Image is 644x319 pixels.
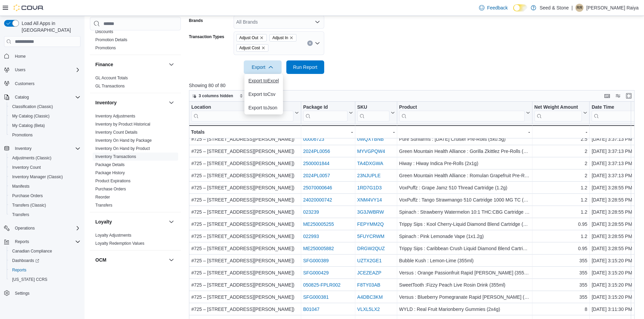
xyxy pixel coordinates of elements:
button: Open list of options [315,19,320,25]
span: Canadian Compliance [9,247,80,255]
span: Inventory Manager (Classic) [12,174,63,180]
a: Settings [12,289,32,297]
a: UZTX2GE1 [357,258,381,263]
label: Transaction Types [189,34,224,39]
button: 3 columns hidden [189,92,236,100]
span: Operations [12,224,80,232]
span: Run Report [293,64,317,71]
button: Inventory [12,144,34,153]
a: My Catalog (Classic) [9,112,52,120]
div: #725 – [STREET_ADDRESS][PERSON_NAME]) [191,147,299,155]
div: Inventory [90,112,181,212]
div: 2 [534,147,587,155]
span: Reorder [95,194,110,200]
button: Enter fullscreen [625,92,633,100]
a: Dashboards [7,256,83,265]
span: Purchase Orders [95,186,126,192]
button: Operations [1,223,83,233]
a: Inventory Transactions [95,154,136,159]
button: Net Weight Amount [534,104,587,122]
div: Rashpinder Raiya [575,4,583,12]
a: Classification (Classic) [9,103,56,111]
button: Remove Adjust In from selection in this group [289,36,293,40]
div: Bubble Kush : Lemon-Lime (355ml) [399,257,530,265]
span: Inventory Manager (Classic) [9,173,80,181]
span: Reports [12,267,26,273]
button: OCM [95,257,166,263]
div: 0.95 [534,220,587,228]
button: Reports [7,265,83,275]
a: Reports [9,266,29,274]
span: Operations [15,225,35,231]
span: Inventory Transactions [95,154,136,159]
span: Inventory Count [9,163,80,171]
span: Adjust In [272,34,288,41]
div: 355 [534,269,587,277]
span: Reports [12,238,80,246]
div: - [399,128,530,136]
input: Dark Mode [513,4,527,11]
span: Adjust In [269,34,297,42]
a: 022993 [303,234,319,239]
div: Loyalty [90,231,181,250]
button: Run Report [286,60,324,74]
span: Catalog [12,93,80,101]
a: Inventory Adjustments [95,114,135,118]
button: Loyalty [95,218,166,225]
a: Package Details [95,162,125,167]
div: Hiway : Hiway Indica Pre-Rolls (2x1g) [399,159,530,167]
div: 355 [534,281,587,289]
a: Inventory Count [9,163,44,171]
a: Product Expirations [95,179,130,183]
button: Users [12,66,28,74]
a: GL Account Totals [95,76,128,80]
button: Inventory Count [7,163,83,172]
button: Catalog [1,92,83,102]
a: Inventory On Hand by Package [95,138,152,143]
a: Inventory Count Details [95,130,138,135]
button: Promotions [7,130,83,140]
a: My Catalog (Beta) [9,122,48,130]
p: Seed & Stone [540,4,569,12]
a: Discounts [95,29,113,34]
span: Inventory [15,146,31,151]
span: Promotion Details [95,37,127,43]
div: #725 – [STREET_ADDRESS][PERSON_NAME]) [191,232,299,240]
div: Net Weight Amount [534,104,582,111]
button: [US_STATE] CCRS [7,275,83,284]
button: Loyalty [167,218,175,226]
span: Loyalty Redemption Values [95,241,144,246]
div: 1.2 [534,184,587,192]
div: #725 – [STREET_ADDRESS][PERSON_NAME]) [191,269,299,277]
a: FEPYMM2Q [357,221,384,227]
span: Transfers [9,211,80,219]
a: ME250005882 [303,246,334,251]
span: Inventory [12,144,80,153]
div: Green Mountain Health Alliance : Gorilla Zkittlez Pre-Rolls (2x1g) [399,147,530,155]
span: Settings [15,291,29,296]
div: VoxPuffz : Grape Jamz 510 Thread Cartridge (1.2g) [399,184,530,192]
button: Location [191,104,299,122]
a: Inventory by Product Historical [95,122,150,127]
p: Showing 80 of 80 [189,82,639,89]
span: Export to Json [248,105,279,110]
div: 1.2 [534,208,587,216]
div: SKU [357,104,389,111]
div: 355 [534,293,587,301]
button: Transfers (Classic) [7,201,83,210]
span: Promotions [12,132,33,138]
div: #725 – [STREET_ADDRESS][PERSON_NAME]) [191,196,299,204]
button: Inventory Manager (Classic) [7,172,83,182]
span: Feedback [487,4,508,11]
span: Catalog [15,95,29,100]
span: Dashboards [9,257,80,265]
button: Users [1,65,83,75]
button: My Catalog (Beta) [7,121,83,130]
div: Product [399,104,524,122]
a: Promotions [95,46,116,50]
button: Display options [614,92,622,100]
span: My Catalog (Beta) [9,122,80,130]
div: #725 – [STREET_ADDRESS][PERSON_NAME]) [191,220,299,228]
